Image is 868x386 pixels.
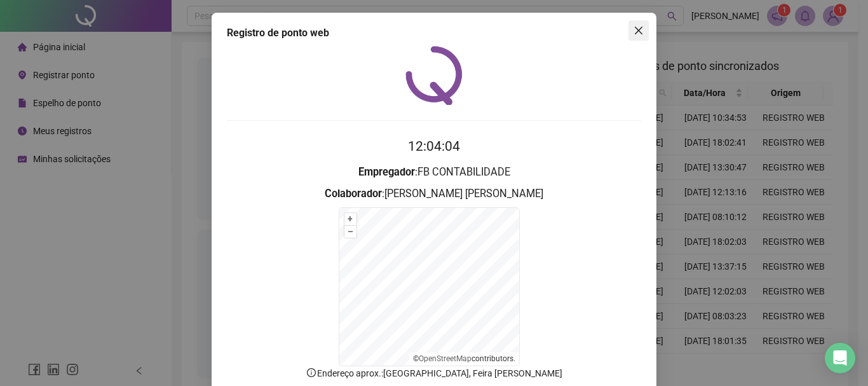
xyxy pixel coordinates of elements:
[628,20,649,41] button: Close
[227,164,641,181] h3: : FB CONTABILIDADE
[405,46,463,105] img: QRPoint
[358,166,415,178] strong: Empregador
[227,366,641,380] p: Endereço aprox. : [GEOGRAPHIC_DATA], Feira [PERSON_NAME]
[306,367,317,378] span: info-circle
[344,226,356,238] button: –
[413,354,515,363] li: © contributors.
[227,186,641,202] h3: : [PERSON_NAME] [PERSON_NAME]
[344,213,356,225] button: +
[408,139,460,154] time: 12:04:04
[634,25,644,36] span: close
[325,188,382,200] strong: Colaborador
[227,25,641,41] div: Registro de ponto web
[419,354,471,363] a: OpenStreetMap
[825,343,855,373] div: Open Intercom Messenger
